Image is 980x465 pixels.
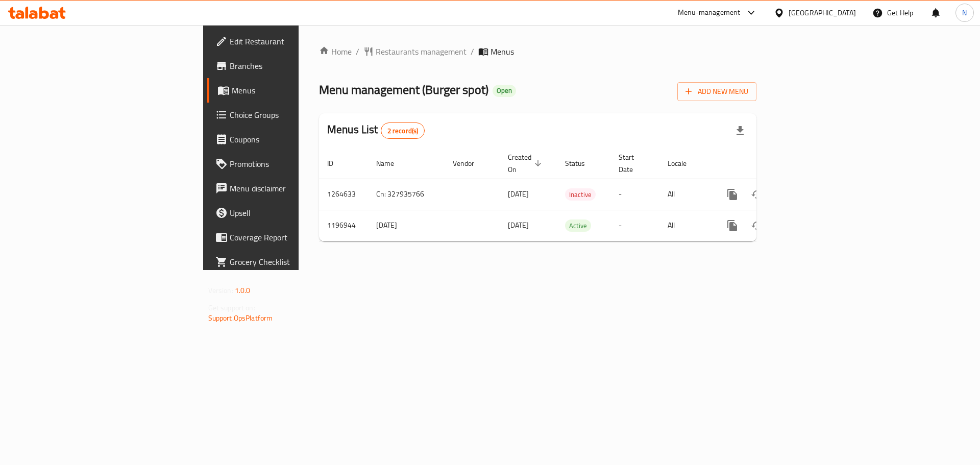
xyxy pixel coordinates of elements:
[381,123,425,139] div: Total records count
[677,82,756,101] button: Add New Menu
[207,201,367,225] a: Upsell
[230,256,359,268] span: Grocery Checklist
[453,157,487,169] span: Vendor
[208,311,273,325] a: Support.OpsPlatform
[685,85,748,98] span: Add New Menu
[368,179,445,210] td: Cn: 327935766
[230,158,359,170] span: Promotions
[235,284,251,297] span: 1.0.0
[508,151,545,176] span: Created On
[207,78,367,103] a: Menus
[619,151,647,176] span: Start Date
[207,250,367,274] a: Grocery Checklist
[381,126,425,136] span: 2 record(s)
[319,78,488,101] span: Menu management ( Burger spot )
[668,157,700,169] span: Locale
[207,54,367,78] a: Branches
[376,45,467,58] span: Restaurants management
[789,7,856,18] div: [GEOGRAPHIC_DATA]
[659,179,712,210] td: All
[230,35,359,47] span: Edit Restaurant
[610,210,659,241] td: -
[962,7,967,18] span: N
[207,225,367,250] a: Coverage Report
[565,188,596,201] div: Inactive
[720,182,745,207] button: more
[565,157,598,169] span: Status
[208,284,233,297] span: Version:
[207,103,367,127] a: Choice Groups
[678,7,741,19] div: Menu-management
[493,85,516,97] div: Open
[493,86,516,95] span: Open
[659,210,712,241] td: All
[230,133,359,145] span: Coupons
[471,45,474,58] li: /
[508,187,529,201] span: [DATE]
[230,182,359,194] span: Menu disclaimer
[728,118,752,143] div: Export file
[491,45,514,58] span: Menus
[712,148,826,179] th: Actions
[327,122,425,139] h2: Menus List
[327,157,347,169] span: ID
[207,152,367,176] a: Promotions
[565,220,591,232] span: Active
[207,176,367,201] a: Menu disclaimer
[368,210,445,241] td: [DATE]
[745,213,769,238] button: Change Status
[230,60,359,72] span: Branches
[230,231,359,243] span: Coverage Report
[208,301,255,314] span: Get support on:
[508,218,529,232] span: [DATE]
[207,127,367,152] a: Coupons
[319,148,826,241] table: enhanced table
[745,182,769,207] button: Change Status
[230,109,359,121] span: Choice Groups
[720,213,745,238] button: more
[363,45,467,58] a: Restaurants management
[565,189,596,201] span: Inactive
[207,29,367,54] a: Edit Restaurant
[319,45,756,58] nav: breadcrumb
[610,179,659,210] td: -
[232,84,359,96] span: Menus
[376,157,407,169] span: Name
[230,207,359,219] span: Upsell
